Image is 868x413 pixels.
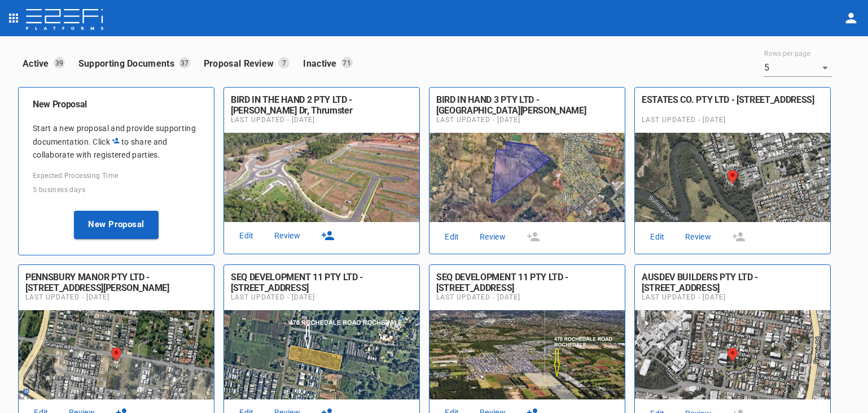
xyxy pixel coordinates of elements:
[231,116,413,124] span: Last Updated - [DATE]
[74,211,159,239] button: New Proposal
[436,116,618,124] span: Last Updated - [DATE]
[642,94,823,105] div: ESTATES CO. PTY LTD - [STREET_ADDRESS]
[224,133,419,222] img: Proposal Image
[436,94,618,116] div: BIRD IN HAND 3 PTY LTD - [GEOGRAPHIC_DATA][PERSON_NAME]
[179,57,190,68] p: 37
[78,57,179,70] p: Supporting Documents
[231,272,413,293] h6: SEQ DEVELOPMENT 11 PTY LTD - 470 Rochedale Rd, Rochedale
[278,57,290,68] p: 7
[764,49,812,59] label: Rows per page:
[436,94,618,116] h6: BIRD IN HAND 3 PTY LTD - Cnr Browne Rd & Highfields Rd, Highfields
[229,228,265,244] a: Edit
[429,310,625,399] img: Proposal Image
[303,57,341,70] p: Inactive
[642,272,823,293] div: AUSDEV BUILDERS PTY LTD - [STREET_ADDRESS]
[642,94,823,116] h6: ESTATES CO. PTY LTD - 112 Gross Ave, Hemmant
[680,229,716,245] a: Review
[25,272,207,293] h6: PENNSBURY MANOR PTY LTD - 206 Graham Rd, Bridgeman Downs
[429,133,625,222] img: Proposal Image
[642,116,823,124] span: Last Updated - [DATE]
[224,310,419,399] img: Proposal Image
[475,229,511,245] a: Review
[269,228,305,244] a: Review
[436,272,618,293] h6: SEQ DEVELOPMENT 11 PTY LTD - 470 Rochedale Rd, Rochedale
[25,293,207,301] span: Last Updated - [DATE]
[33,99,200,110] h6: New Proposal
[54,57,65,68] p: 39
[33,122,200,162] p: Start a new proposal and provide supporting documentation. Click to share and collaborate with re...
[204,57,279,70] p: Proposal Review
[434,229,470,245] a: Edit
[33,172,119,194] span: Expected Processing Time 5 business days
[231,293,413,301] span: Last Updated - [DATE]
[764,59,832,77] div: 5
[436,293,618,301] span: Last Updated - [DATE]
[635,310,830,399] img: Proposal Image
[25,272,207,304] div: PENNSBURY MANOR PTY LTD - [STREET_ADDRESS][PERSON_NAME][PERSON_NAME][PERSON_NAME]
[231,94,413,116] h6: BIRD IN THE HAND 2 PTY LTD - John Oxley Dr, Thrumster
[231,94,413,116] div: BIRD IN THE HAND 2 PTY LTD - [PERSON_NAME] Dr, Thrumster
[642,272,823,293] h6: AUSDEV BUILDERS PTY LTD - 23 Sammells Dr, Chermside
[436,272,618,293] div: SEQ DEVELOPMENT 11 PTY LTD - [STREET_ADDRESS]
[635,133,830,222] img: Proposal Image
[231,272,413,293] div: SEQ DEVELOPMENT 11 PTY LTD - [STREET_ADDRESS]
[19,310,214,399] img: Proposal Image
[639,229,676,245] a: Edit
[642,293,823,301] span: Last Updated - [DATE]
[341,57,353,68] p: 71
[23,57,54,70] p: Active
